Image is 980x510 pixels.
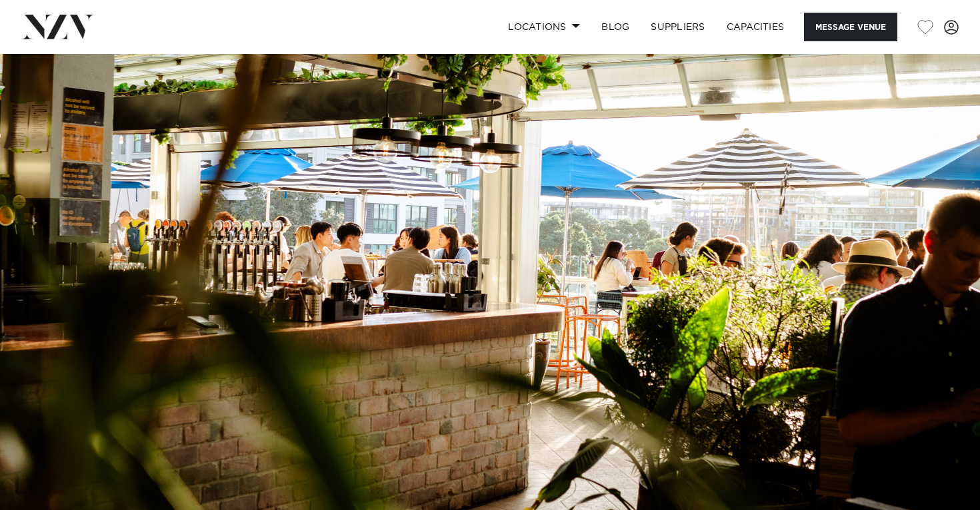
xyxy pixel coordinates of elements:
[21,15,94,39] img: nzv-logo.png
[640,13,715,41] a: SUPPLIERS
[804,13,897,41] button: Message Venue
[591,13,640,41] a: BLOG
[716,13,795,41] a: Capacities
[497,13,591,41] a: Locations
